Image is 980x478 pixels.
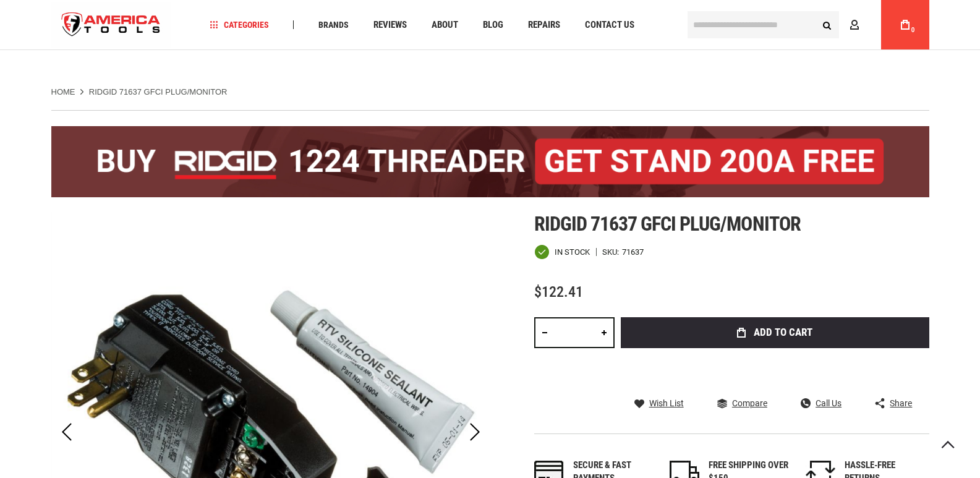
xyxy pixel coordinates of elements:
[579,17,640,33] a: Contact Us
[618,352,932,357] iframe: Secure express checkout frame
[816,13,839,36] button: Search
[432,20,458,30] span: About
[816,399,842,408] span: Call Us
[585,20,634,30] span: Contact Us
[426,17,464,33] a: About
[622,248,644,256] div: 71637
[204,17,275,33] a: Categories
[368,17,412,33] a: Reviews
[801,398,842,409] a: Call Us
[717,398,767,409] a: Compare
[534,283,583,301] span: $122.41
[754,327,812,338] span: Add to Cart
[732,399,767,408] span: Compare
[911,27,915,33] span: 0
[649,399,684,408] span: Wish List
[890,399,912,408] span: Share
[373,20,407,30] span: Reviews
[51,2,171,48] img: America Tools
[634,398,684,409] a: Wish List
[602,248,622,256] strong: SKU
[313,17,354,33] a: Brands
[210,20,269,29] span: Categories
[51,126,929,197] img: BOGO: Buy the RIDGID® 1224 Threader (26092), get the 92467 200A Stand FREE!
[522,17,566,33] a: Repairs
[51,87,75,98] a: Home
[477,17,509,33] a: Blog
[318,20,349,29] span: Brands
[483,20,503,30] span: Blog
[534,212,801,236] span: Ridgid 71637 gfci plug/monitor
[534,244,590,260] div: Availability
[89,87,228,96] strong: RIDGID 71637 GFCI PLUG/MONITOR
[51,2,171,48] a: store logo
[555,248,590,256] span: In stock
[621,317,929,348] button: Add to Cart
[528,20,560,30] span: Repairs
